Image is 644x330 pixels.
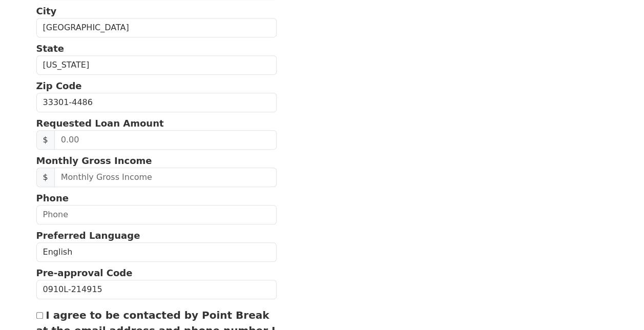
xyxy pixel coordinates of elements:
strong: Zip Code [36,80,82,91]
p: Monthly Gross Income [36,154,277,168]
input: Pre-approval Code [36,280,277,299]
input: City [36,18,277,37]
strong: Requested Loan Amount [36,118,164,129]
strong: Phone [36,193,69,203]
input: 0.00 [54,130,277,150]
strong: Pre-approval Code [36,267,133,278]
span: $ [36,168,55,187]
input: Monthly Gross Income [54,168,277,187]
strong: State [36,43,65,54]
input: Zip Code [36,93,277,112]
span: $ [36,130,55,150]
strong: Preferred Language [36,230,140,241]
input: Phone [36,205,277,224]
strong: City [36,6,57,16]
